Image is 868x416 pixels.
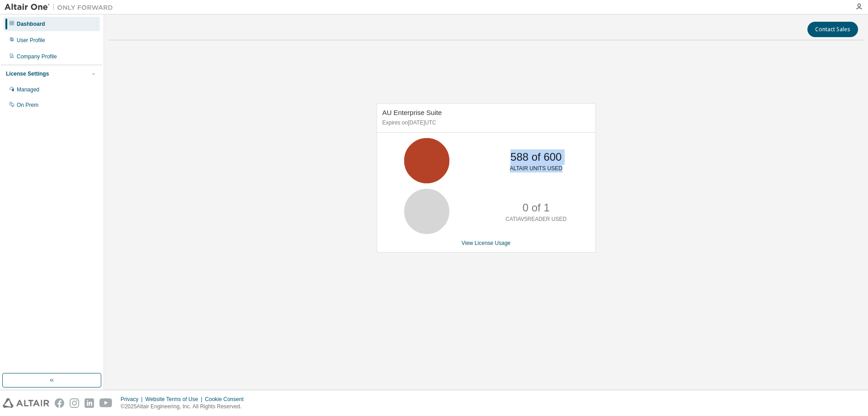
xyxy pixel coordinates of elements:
img: Altair One [5,3,118,12]
div: Managed [17,86,39,93]
div: Company Profile [17,53,57,60]
p: 588 of 600 [510,149,561,165]
div: Dashboard [17,20,45,28]
img: youtube.svg [99,398,113,408]
p: 0 of 1 [523,200,550,215]
img: linkedin.svg [85,398,94,408]
img: facebook.svg [55,398,64,408]
div: License Settings [6,70,49,77]
a: View License Usage [462,240,511,246]
p: CATIAV5READER USED [505,215,566,223]
div: Cookie Consent [205,396,249,403]
div: Privacy [121,396,145,403]
img: altair_logo.svg [3,398,49,408]
button: Contact Sales [807,22,858,37]
img: instagram.svg [70,398,79,408]
p: © 2025 Altair Engineering, Inc. All Rights Reserved. [121,403,249,411]
p: ALTAIR UNITS USED [510,165,562,172]
span: AU Enterprise Suite [382,109,442,116]
p: Expires on [DATE] UTC [382,119,588,127]
div: Website Terms of Use [145,396,205,403]
div: On Prem [17,101,38,109]
div: User Profile [17,37,45,44]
